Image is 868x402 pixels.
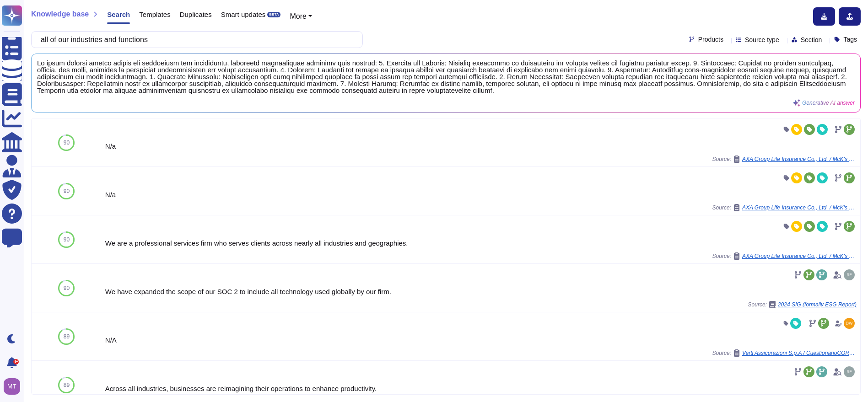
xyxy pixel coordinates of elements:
[105,143,857,150] div: N/a
[64,140,70,145] span: 90
[107,11,130,18] span: Search
[4,378,20,395] img: user
[290,11,312,22] button: More
[105,240,857,247] div: We are a professional services firm who serves clients across nearly all industries and geographies.
[64,285,70,291] span: 90
[64,188,70,194] span: 90
[748,301,857,308] span: Source:
[742,350,857,356] span: Verti Assicurazioni S.p.A / CuestionarioCORE ENG Skypher
[290,12,306,20] span: More
[742,253,857,259] span: AXA Group Life Insurance Co., Ltd. / McK's company profile for RFP
[221,11,266,18] span: Smart updates
[801,37,822,43] span: Section
[844,318,855,329] img: user
[267,12,280,17] div: BETA
[105,337,857,343] div: N/A
[105,288,857,295] div: We have expanded the scope of our SOC 2 to include all technology used globally by our firm.
[13,359,19,364] div: 9+
[180,11,212,18] span: Duplicates
[712,204,857,211] span: Source:
[712,155,857,163] span: Source:
[105,191,857,198] div: N/a
[742,205,857,210] span: AXA Group Life Insurance Co., Ltd. / McK's company profile for RFP
[712,252,857,260] span: Source:
[712,349,857,357] span: Source:
[2,376,27,397] button: user
[844,366,855,377] img: user
[802,100,855,106] span: Generative AI answer
[37,59,855,94] span: Lo ipsum dolorsi ametco adipis eli seddoeiusm tem incididuntu, laboreetd magnaaliquae adminimv qu...
[36,32,353,48] input: Search a question or template...
[31,11,89,18] span: Knowledge base
[105,385,857,392] div: Across all industries, businesses are reimagining their operations to enhance productivity.
[843,36,857,43] span: Tags
[742,156,857,162] span: AXA Group Life Insurance Co., Ltd. / McK's company profile for RFP
[745,37,779,43] span: Source type
[64,334,70,339] span: 89
[844,269,855,280] img: user
[698,36,723,43] span: Products
[139,11,170,18] span: Templates
[64,237,70,242] span: 90
[64,382,70,388] span: 89
[778,302,857,307] span: 2024 SIG (formally ESG Report)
